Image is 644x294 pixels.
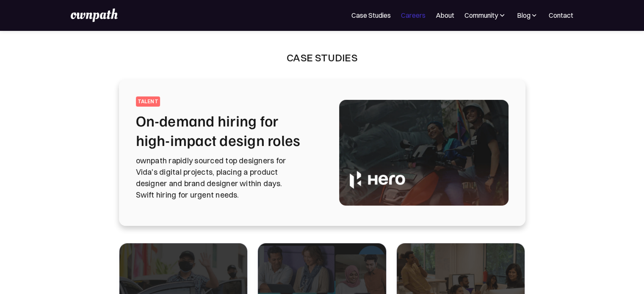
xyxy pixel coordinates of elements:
[136,155,319,201] p: ownpath rapidly sourced top designers for Vida's digital projects, placing a product designer and...
[136,111,319,150] h2: On-demand hiring for high-impact design roles
[464,10,498,20] div: Community
[401,10,426,20] a: Careers
[464,10,506,20] div: Community
[136,96,509,209] a: talentOn-demand hiring for high-impact design rolesownpath rapidly sourced top designers for Vida...
[517,10,530,20] div: Blog
[138,98,158,105] div: talent
[436,10,454,20] a: About
[549,10,573,20] a: Contact
[287,51,357,64] div: Case Studies
[351,10,391,20] a: Case Studies
[517,10,539,20] div: Blog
